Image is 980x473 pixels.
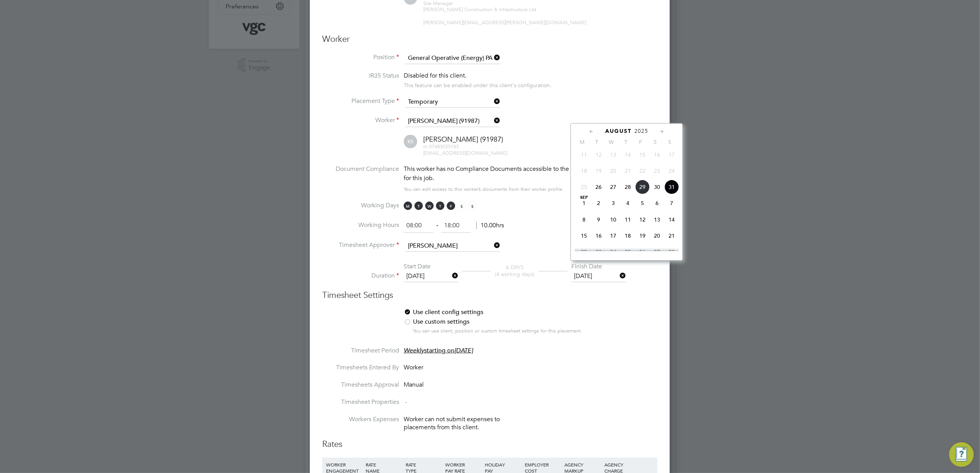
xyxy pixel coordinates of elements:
span: 12 [591,147,606,162]
span: 27 [606,180,621,194]
span: 30 [650,180,664,194]
span: Manual [404,381,424,389]
span: 15 [635,147,650,162]
span: 14 [664,212,679,227]
span: KS [404,135,417,148]
label: Working Hours [322,221,399,229]
span: W [425,202,434,210]
h3: Timesheet Settings [322,290,657,301]
span: S [458,202,466,210]
div: Start Date [404,263,458,271]
span: Worker can not submit expenses to placements from this client. [404,415,500,431]
div: You can edit access to this worker’s documents from their worker profile. [404,185,564,194]
span: 26 [591,180,606,194]
span: starting on [404,347,473,354]
span: [PERSON_NAME][EMAIL_ADDRESS][PERSON_NAME][DOMAIN_NAME] [423,19,586,26]
label: Timesheets Entered By [322,364,399,372]
span: 21 [621,164,635,178]
span: Worker [404,364,423,371]
span: 4 [621,196,635,210]
span: 10 [606,212,621,227]
label: Timesheet Properties [322,398,399,406]
span: T [589,139,604,146]
span: 25 [577,180,591,194]
span: 2 [591,196,606,210]
em: Weekly [404,347,424,354]
span: (4 working days) [495,271,534,278]
input: Search for... [405,240,500,252]
label: Position [322,53,399,61]
span: 19 [635,228,650,243]
span: 7 [664,196,679,210]
span: T [436,202,444,210]
span: 17 [664,147,679,162]
span: S [662,139,677,146]
div: This worker has no Compliance Documents accessible to the End Hirer and might not qualify for thi... [404,164,657,183]
span: 16 [591,228,606,243]
span: 16 [650,147,664,162]
span: F [447,202,455,210]
span: m: [423,143,429,150]
label: Worker [322,116,399,124]
span: 25 [621,245,635,259]
span: M [575,139,589,146]
span: 29 [635,180,650,194]
span: 2025 [634,128,648,134]
span: 9 [591,212,606,227]
span: 27 [650,245,664,259]
span: 19 [591,164,606,178]
span: 8 [577,212,591,227]
label: Use custom settings [404,318,594,326]
span: 11 [577,147,591,162]
span: 13 [650,212,664,227]
label: Workers Expenses [322,415,399,423]
div: Finish Date [571,263,626,271]
input: 17:00 [441,219,471,233]
label: Use client config settings [404,308,594,316]
label: Placement Type [322,97,399,105]
label: Timesheets Approval [322,381,399,389]
input: Search for... [405,53,500,64]
input: Search for... [405,116,500,127]
span: 26 [635,245,650,259]
em: [DATE] [454,347,473,354]
label: Working Days [322,202,399,210]
span: 20 [606,164,621,178]
input: Select one [571,271,626,282]
label: IR35 Status [322,72,399,80]
span: 22 [635,164,650,178]
span: 07483025143 [423,143,459,150]
span: 24 [606,245,621,259]
span: 28 [621,180,635,194]
span: - [405,398,407,406]
span: 10.00hrs [476,222,504,229]
span: Sep [577,196,591,200]
span: 22 [577,245,591,259]
input: 08:00 [404,219,433,233]
div: You can use client, position or custom timesheet settings for this placement. [413,328,600,334]
label: Duration [322,272,399,280]
span: M [404,202,412,210]
input: Select one [405,96,500,108]
span: 18 [577,164,591,178]
span: 17 [606,228,621,243]
span: F [633,139,648,146]
span: 23 [591,245,606,259]
span: 14 [621,147,635,162]
span: [PERSON_NAME] (91987) [423,135,503,144]
label: Timesheet Approver [322,241,399,249]
span: 28 [664,245,679,259]
span: 5 [635,196,650,210]
div: 6 DAYS [491,264,538,278]
label: Timesheet Period [322,347,399,355]
span: 1 [577,196,591,210]
span: ‐ [435,222,440,229]
h3: Rates [322,439,657,450]
div: This feature can be enabled under this client's configuration. [404,80,551,89]
span: 20 [650,228,664,243]
h3: Worker [322,34,657,45]
input: Select one [404,271,458,282]
span: 18 [621,228,635,243]
button: Engage Resource Center [949,442,974,467]
span: 12 [635,212,650,227]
